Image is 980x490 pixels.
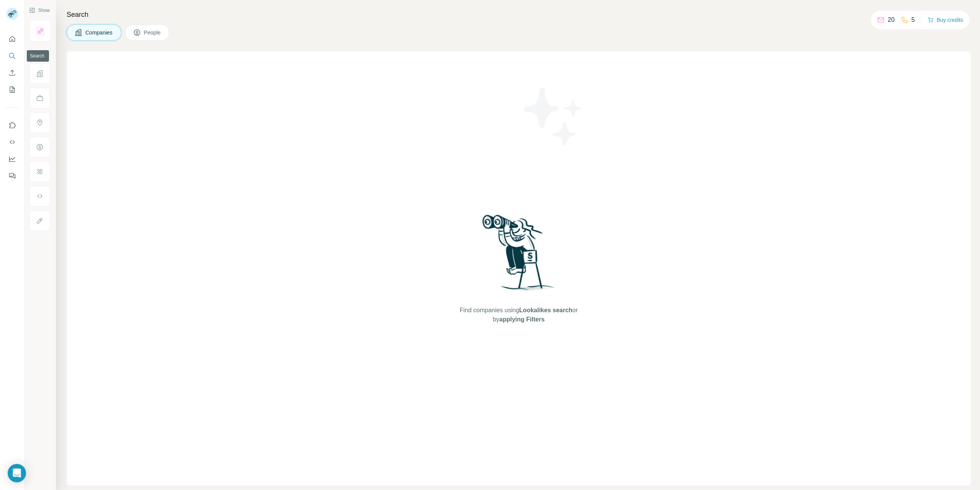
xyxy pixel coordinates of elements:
[911,15,915,25] p: 5
[6,118,18,132] button: Use Surfe on LinkedIn
[6,49,18,63] button: Search
[6,169,18,183] button: Feedback
[6,66,18,80] button: Enrich CSV
[928,15,963,25] button: Buy credits
[85,29,113,36] span: Companies
[499,316,544,323] span: applying Filters
[519,82,588,151] img: Surfe Illustration - Stars
[6,135,18,149] button: Use Surfe API
[67,9,971,20] h4: Search
[6,83,18,97] button: My lists
[24,5,55,16] button: Show
[6,152,18,166] button: Dashboard
[519,307,572,313] span: Lookalikes search
[479,213,559,298] img: Surfe Illustration - Woman searching with binoculars
[144,29,162,36] span: People
[8,464,26,482] div: Open Intercom Messenger
[888,15,895,25] p: 20
[6,32,18,46] button: Quick start
[457,306,580,324] span: Find companies using or by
